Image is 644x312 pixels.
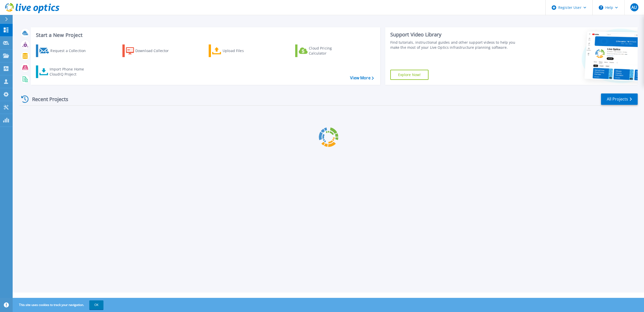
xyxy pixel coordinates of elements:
[295,44,352,57] a: Cloud Pricing Calculator
[390,40,521,50] div: Find tutorials, instructional guides and other support videos to help you make the most of your L...
[209,44,265,57] a: Upload Files
[135,46,176,56] div: Download Collector
[36,44,92,57] a: Request a Collection
[390,31,521,38] div: Support Video Library
[390,70,429,80] a: Explore Now!
[309,46,349,56] div: Cloud Pricing Calculator
[50,67,89,77] div: Import Phone Home CloudIQ Project
[89,300,103,309] button: OK
[19,93,75,105] div: Recent Projects
[50,46,91,56] div: Request a Collection
[601,93,638,105] a: All Projects
[14,300,103,309] span: This site uses cookies to track your navigation.
[223,46,263,56] div: Upload Files
[36,32,374,38] h3: Start a New Project
[631,5,637,9] span: AU
[122,44,179,57] a: Download Collector
[350,76,374,80] a: View More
